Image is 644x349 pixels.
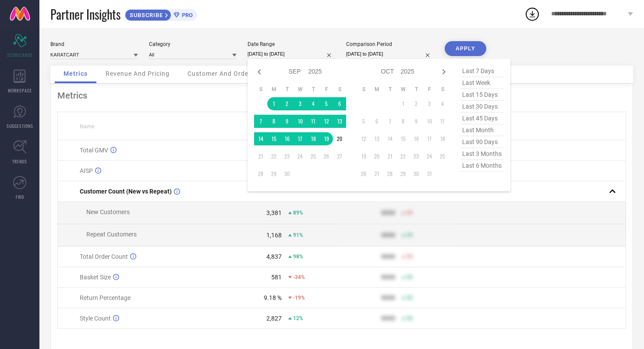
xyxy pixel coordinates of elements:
[410,167,423,180] td: Thu Oct 30 2025
[307,150,320,163] td: Thu Sep 25 2025
[410,86,423,93] th: Thursday
[294,115,307,128] td: Wed Sep 10 2025
[254,67,265,77] div: Previous month
[407,295,413,301] span: 50
[320,150,333,163] td: Fri Sep 26 2025
[12,158,27,165] span: TRENDS
[267,97,280,110] td: Mon Sep 01 2025
[125,12,165,18] span: SUBSCRIBE
[357,115,370,128] td: Sun Oct 05 2025
[460,89,504,101] span: last 15 days
[381,253,395,260] div: 9999
[423,132,436,145] td: Fri Oct 17 2025
[254,132,267,145] td: Sun Sep 14 2025
[294,150,307,163] td: Wed Sep 24 2025
[370,115,383,128] td: Mon Oct 06 2025
[383,150,396,163] td: Tue Oct 21 2025
[445,41,486,56] button: APPLY
[280,115,294,128] td: Tue Sep 09 2025
[307,132,320,145] td: Thu Sep 18 2025
[267,132,280,145] td: Mon Sep 15 2025
[407,254,413,260] span: 50
[357,132,370,145] td: Sun Oct 12 2025
[180,12,193,18] span: PRO
[423,167,436,180] td: Fri Oct 31 2025
[396,150,410,163] td: Wed Oct 22 2025
[370,86,383,93] th: Monday
[346,49,434,59] input: Select comparison period
[423,97,436,110] td: Fri Oct 03 2025
[436,97,449,110] td: Sat Oct 04 2025
[407,232,413,238] span: 50
[80,294,131,301] span: Return Percentage
[436,150,449,163] td: Sat Oct 25 2025
[439,67,449,77] div: Next month
[266,253,282,260] div: 4,837
[436,132,449,145] td: Sat Oct 18 2025
[407,274,413,280] span: 50
[293,315,303,321] span: 12%
[80,188,172,195] span: Customer Count (New vs Repeat)
[396,97,410,110] td: Wed Oct 01 2025
[293,210,303,216] span: 89%
[333,150,346,163] td: Sat Sep 27 2025
[254,167,267,180] td: Sun Sep 28 2025
[80,274,111,281] span: Basket Size
[248,49,335,59] input: Select date range
[381,294,395,301] div: 9999
[320,115,333,128] td: Fri Sep 12 2025
[294,97,307,110] td: Wed Sep 03 2025
[381,315,395,322] div: 9999
[264,294,282,301] div: 9.18 %
[293,295,305,301] span: -19%
[333,115,346,128] td: Sat Sep 13 2025
[106,70,170,77] span: Revenue And Pricing
[188,70,255,77] span: Customer And Orders
[280,97,294,110] td: Tue Sep 02 2025
[267,167,280,180] td: Mon Sep 29 2025
[50,5,120,23] span: Partner Insights
[8,87,32,94] span: WORKSPACE
[346,41,434,47] div: Comparison Period
[396,167,410,180] td: Wed Oct 29 2025
[410,97,423,110] td: Thu Oct 02 2025
[460,77,504,89] span: last week
[460,113,504,124] span: last 45 days
[383,115,396,128] td: Tue Oct 07 2025
[333,132,346,145] td: Sat Sep 20 2025
[267,150,280,163] td: Mon Sep 22 2025
[320,86,333,93] th: Friday
[383,132,396,145] td: Tue Oct 14 2025
[460,124,504,136] span: last month
[396,86,410,93] th: Wednesday
[125,7,197,21] a: SUBSCRIBEPRO
[370,150,383,163] td: Mon Oct 20 2025
[50,41,138,47] div: Brand
[307,115,320,128] td: Thu Sep 11 2025
[396,115,410,128] td: Wed Oct 08 2025
[80,167,93,174] span: AISP
[320,97,333,110] td: Fri Sep 05 2025
[307,86,320,93] th: Thursday
[407,315,413,321] span: 50
[271,274,282,281] div: 581
[149,41,237,47] div: Category
[423,150,436,163] td: Fri Oct 24 2025
[423,86,436,93] th: Friday
[57,90,626,101] div: Metrics
[266,232,282,239] div: 1,168
[267,86,280,93] th: Monday
[436,115,449,128] td: Sat Oct 11 2025
[357,86,370,93] th: Sunday
[266,209,282,216] div: 3,381
[370,132,383,145] td: Mon Oct 13 2025
[381,274,395,281] div: 9999
[80,147,108,154] span: Total GMV
[254,150,267,163] td: Sun Sep 21 2025
[254,86,267,93] th: Sunday
[381,232,395,239] div: 9999
[383,167,396,180] td: Tue Oct 28 2025
[293,254,303,260] span: 98%
[423,115,436,128] td: Fri Oct 10 2025
[254,115,267,128] td: Sun Sep 07 2025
